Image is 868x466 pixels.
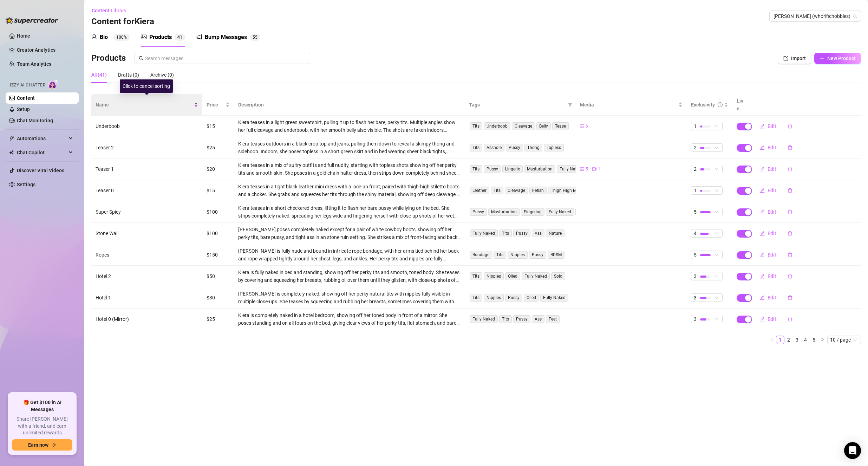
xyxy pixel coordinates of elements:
[470,122,482,130] span: Tits
[782,185,798,196] button: delete
[567,99,574,110] span: filter
[9,136,15,141] span: thunderbolt
[760,145,765,150] span: edit
[754,249,782,260] button: Edit
[91,201,202,223] td: Super Spicy
[488,208,520,216] span: Masturbation
[499,229,512,237] span: Tits
[17,95,35,101] a: Content
[505,187,528,194] span: Cleavage
[592,167,596,171] span: video-camera
[508,251,528,259] span: Nipples
[48,79,59,89] img: AI Chatter
[788,188,792,193] span: delete
[718,102,723,107] span: info-circle
[91,287,202,309] td: Hotel 1
[202,223,234,244] td: $100
[788,252,792,257] span: delete
[694,272,697,280] span: 3
[491,187,503,194] span: Tits
[253,35,255,40] span: 5
[91,180,202,201] td: Teaser 0
[91,244,202,266] td: Ropes
[557,165,585,173] span: Fully Naked
[853,14,857,18] span: team
[238,140,461,155] div: Kiera teases outdoors in a black crop top and jeans, pulling them down to reveal a skimpy thong a...
[827,56,856,61] span: New Product
[91,16,154,27] h3: Content for Kiera
[91,71,107,79] div: All (41)
[802,336,809,344] a: 4
[250,34,260,41] sup: 55
[768,273,776,279] span: Edit
[576,94,687,116] th: Media
[202,309,234,330] td: $25
[524,294,539,302] span: Oiled
[139,56,144,61] span: search
[524,144,542,151] span: Thong
[145,54,306,62] input: Search messages
[793,336,801,344] a: 3
[691,101,715,109] div: Exclusivity
[548,187,587,194] span: Thigh High Boots
[580,101,677,109] span: Media
[202,287,234,309] td: $30
[196,34,202,40] span: notification
[540,294,568,302] span: Fully Naked
[529,251,546,259] span: Pussy
[470,251,492,259] span: Bondage
[814,53,861,64] button: New Product
[238,161,461,177] div: Kiera teases in a mix of sultry outfits and full nudity, starting with topless shots showing off ...
[598,166,600,173] span: 1
[470,208,487,216] span: Pussy
[760,167,765,171] span: edit
[694,187,697,194] span: 1
[788,167,792,171] span: delete
[238,118,461,134] div: Kiera teases in a light green sweatshirt, pulling it up to flash her bare, perky tits. Multiple a...
[782,121,798,132] button: delete
[51,442,56,447] span: arrow-right
[506,144,523,151] span: Pussy
[12,416,72,436] span: Share [PERSON_NAME] with a friend, and earn unlimited rewards
[788,124,792,129] span: delete
[149,33,172,41] div: Products
[17,133,67,144] span: Automations
[760,124,765,129] span: edit
[760,295,765,300] span: edit
[760,252,765,257] span: edit
[470,187,489,194] span: Leather
[782,313,798,325] button: delete
[9,150,14,155] img: Chat Copilot
[91,309,202,330] td: Hotel 0 (Mirror)
[754,228,782,239] button: Edit
[694,165,697,173] span: 2
[793,336,801,344] li: 3
[91,116,202,137] td: Underboob
[180,35,182,40] span: 1
[238,183,461,198] div: Kiera teases in a tight black leather mini dress with a lace-up front, paired with thigh-high sti...
[255,35,257,40] span: 5
[207,101,224,109] span: Price
[17,147,67,158] span: Chat Copilot
[522,272,550,280] span: Fully Naked
[754,163,782,175] button: Edit
[820,56,824,61] span: plus
[778,53,811,64] button: Import
[202,244,234,266] td: $150
[238,247,461,263] div: [PERSON_NAME] is fully nude and bound in intricate rope bondage, with her arms tied behind her ba...
[694,122,697,130] span: 1
[202,266,234,287] td: $50
[754,271,782,282] button: Edit
[17,168,64,173] a: Discover Viral Videos
[768,336,776,344] li: Previous Page
[521,208,544,216] span: Fingering
[768,252,776,258] span: Edit
[17,61,51,67] a: Team Analytics
[768,231,776,236] span: Edit
[234,94,465,116] th: Description
[770,337,774,342] span: left
[801,336,810,344] li: 4
[544,144,564,151] span: Topless
[91,223,202,244] td: Stone Wall
[470,144,482,151] span: Tits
